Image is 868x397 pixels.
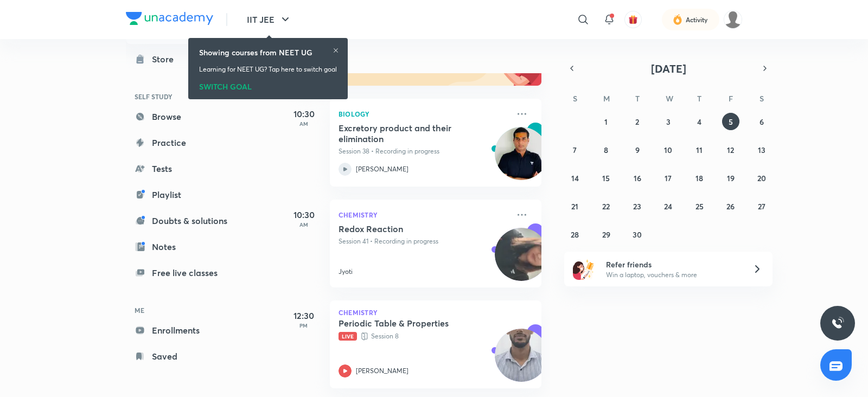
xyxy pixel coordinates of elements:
abbr: September 28, 2025 [571,229,579,240]
p: Learning for NEET UG? Tap here to switch goal [199,65,337,74]
abbr: Monday [603,93,610,104]
p: Chemistry [339,208,509,221]
abbr: Saturday [759,93,764,104]
button: September 19, 2025 [722,169,739,187]
abbr: September 10, 2025 [664,145,672,155]
img: ttu [831,317,844,330]
abbr: September 12, 2025 [727,145,734,155]
abbr: September 22, 2025 [602,201,610,212]
a: Tests [126,158,252,180]
abbr: September 16, 2025 [634,173,641,183]
p: PM [282,322,325,329]
abbr: September 6, 2025 [759,117,764,127]
button: September 14, 2025 [566,169,584,187]
abbr: September 30, 2025 [633,229,642,240]
button: [DATE] [579,61,757,76]
h5: 10:30 [282,107,325,120]
h4: [DATE] [297,60,552,73]
abbr: Tuesday [635,93,640,104]
p: [PERSON_NAME] [356,164,409,174]
abbr: September 4, 2025 [697,117,701,127]
button: September 21, 2025 [566,197,584,215]
button: IIT JEE [240,9,298,30]
a: Doubts & solutions [126,210,252,232]
div: SWITCH GOAL [199,79,337,91]
abbr: September 8, 2025 [604,145,608,155]
abbr: Sunday [573,93,577,104]
a: Saved [126,345,252,367]
p: AM [282,120,325,127]
abbr: September 17, 2025 [665,173,672,183]
abbr: Thursday [697,93,701,104]
abbr: September 11, 2025 [696,145,703,155]
a: Free live classes [126,262,252,284]
img: referral [573,258,595,280]
abbr: September 21, 2025 [571,201,578,212]
abbr: Wednesday [666,93,673,104]
span: Live [339,332,357,341]
h6: SELF STUDY [126,87,252,106]
button: September 23, 2025 [629,197,646,215]
h5: Excretory product and their elimination [339,123,474,144]
p: Session 38 • Recording in progress [339,146,509,156]
button: avatar [624,11,642,28]
abbr: September 29, 2025 [602,229,610,240]
p: Chemistry [339,309,533,316]
abbr: September 18, 2025 [695,173,703,183]
h6: Refer friends [606,259,739,270]
p: Session 8 [339,331,509,342]
p: Win a laptop, vouchers & more [606,270,739,280]
a: Browse [126,106,252,127]
button: September 9, 2025 [629,141,646,158]
abbr: September 3, 2025 [666,117,671,127]
button: September 24, 2025 [660,197,677,215]
abbr: September 25, 2025 [695,201,704,212]
abbr: September 19, 2025 [727,173,735,183]
button: September 17, 2025 [660,169,677,187]
h5: Periodic Table & Properties [339,318,474,329]
img: Company Logo [126,12,213,25]
button: September 29, 2025 [597,226,615,243]
button: September 2, 2025 [629,113,646,130]
img: activity [673,13,682,26]
button: September 6, 2025 [753,113,770,130]
button: September 13, 2025 [753,141,770,158]
abbr: September 9, 2025 [635,145,640,155]
abbr: September 20, 2025 [757,173,766,183]
button: September 20, 2025 [753,169,770,187]
span: [DATE] [651,61,686,76]
button: September 4, 2025 [691,113,708,130]
abbr: Friday [729,93,733,104]
p: Biology [339,107,509,120]
h6: Showing courses from NEET UG [199,47,312,58]
abbr: September 5, 2025 [729,117,733,127]
button: September 28, 2025 [566,226,584,243]
button: September 22, 2025 [597,197,615,215]
a: Notes [126,236,252,258]
abbr: September 7, 2025 [573,145,577,155]
button: September 10, 2025 [660,141,677,158]
abbr: September 26, 2025 [726,201,735,212]
button: September 16, 2025 [629,169,646,187]
abbr: September 27, 2025 [758,201,765,212]
button: September 8, 2025 [597,141,615,158]
h5: 12:30 [282,309,325,322]
abbr: September 13, 2025 [758,145,765,155]
abbr: September 14, 2025 [571,173,579,183]
a: Store [126,48,252,70]
button: September 27, 2025 [753,197,770,215]
button: September 25, 2025 [691,197,708,215]
img: avatar [628,15,638,24]
button: September 3, 2025 [660,113,677,130]
button: September 30, 2025 [629,226,646,243]
a: Company Logo [126,12,213,28]
div: Store [152,53,180,66]
p: AM [282,221,325,228]
abbr: September 15, 2025 [602,173,610,183]
button: September 5, 2025 [722,113,739,130]
h5: Redox Reaction [339,223,474,234]
a: Playlist [126,184,252,206]
button: September 7, 2025 [566,141,584,158]
button: September 15, 2025 [597,169,615,187]
img: Pankaj Saproo [724,10,742,29]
